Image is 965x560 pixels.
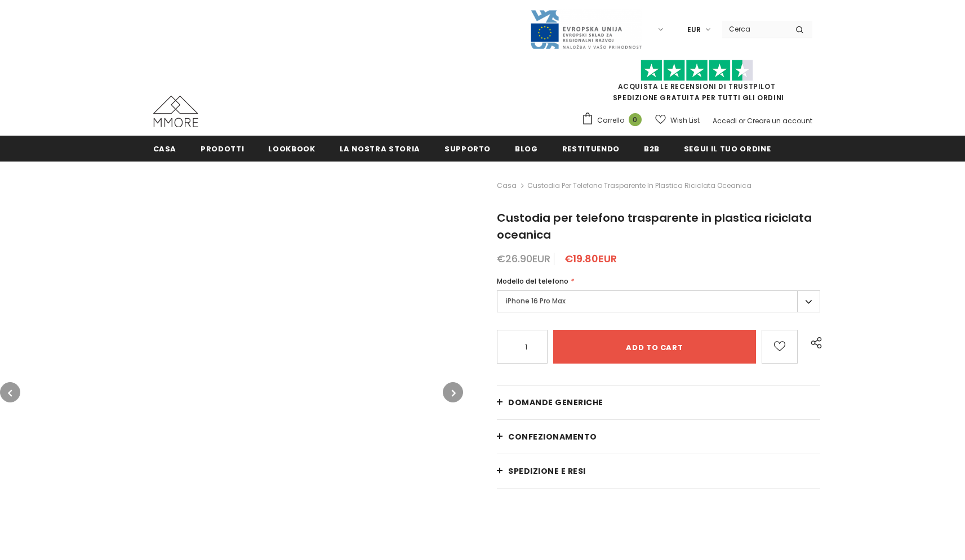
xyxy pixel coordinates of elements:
span: €19.80EUR [564,252,617,266]
span: Segui il tuo ordine [684,144,771,154]
a: Prodotti [201,136,244,161]
span: Casa [153,144,177,154]
img: Javni Razpis [530,9,642,50]
span: Custodia per telefono trasparente in plastica riciclata oceanica [497,210,812,243]
span: Modello del telefono [497,276,568,286]
span: €26.90EUR [497,252,550,266]
a: Javni Razpis [530,24,642,34]
a: CONFEZIONAMENTO [497,420,820,454]
a: Casa [153,136,177,161]
input: Add to cart [553,330,755,364]
span: Custodia per telefono trasparente in plastica riciclata oceanica [527,179,751,192]
span: EUR [687,24,701,35]
label: iPhone 16 Pro Max [497,290,820,312]
span: Blog [515,144,538,154]
a: Blog [515,136,538,161]
span: Wish List [670,115,700,126]
span: La nostra storia [340,144,420,154]
span: supporto [444,144,491,154]
a: Restituendo [562,136,620,161]
a: Domande generiche [497,386,820,419]
a: supporto [444,136,491,161]
a: Accedi [713,116,737,126]
span: Spedizione e resi [508,465,586,477]
a: Carrello 0 [581,112,647,129]
a: Casa [497,179,517,192]
span: Domande generiche [508,397,603,408]
span: CONFEZIONAMENTO [508,431,597,442]
a: B2B [644,136,660,161]
span: Lookbook [268,144,315,154]
span: or [739,116,745,126]
a: La nostra storia [340,136,420,161]
a: Segui il tuo ordine [684,136,771,161]
a: Spedizione e resi [497,454,820,488]
span: Prodotti [201,144,244,154]
span: B2B [644,144,660,154]
span: Carrello [597,115,624,126]
a: Acquista le recensioni di TrustPilot [618,82,776,91]
img: Casi MMORE [153,96,198,127]
a: Creare un account [747,116,812,126]
a: Wish List [655,110,700,130]
input: Search Site [722,21,787,37]
a: Lookbook [268,136,315,161]
span: SPEDIZIONE GRATUITA PER TUTTI GLI ORDINI [581,65,812,102]
img: Fidati di Pilot Stars [641,60,753,82]
span: Restituendo [562,144,620,154]
span: 0 [629,113,642,126]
